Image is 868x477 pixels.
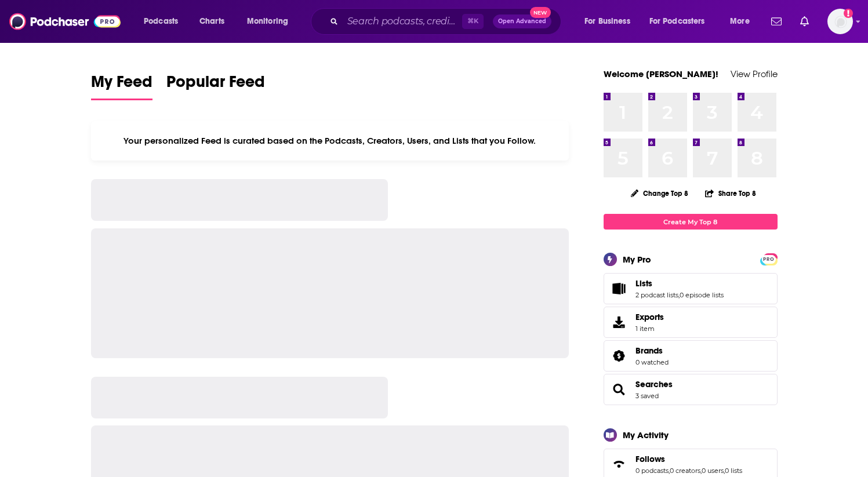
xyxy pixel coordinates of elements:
span: My Feed [91,72,152,99]
span: Exports [635,312,664,322]
span: Monitoring [247,13,288,30]
a: Create My Top 8 [604,214,778,230]
span: Lists [604,273,778,304]
img: Podchaser - Follow, Share and Rate Podcasts [9,10,121,32]
span: Searches [604,374,778,405]
span: Charts [199,13,224,30]
span: , [724,467,725,475]
div: My Pro [623,254,651,265]
a: Follows [635,454,742,464]
span: , [669,467,670,475]
button: open menu [239,12,303,31]
span: More [730,13,750,30]
span: Popular Feed [166,72,265,99]
span: Exports [608,314,631,330]
svg: Add a profile image [844,9,853,18]
button: open menu [576,12,645,31]
button: Show profile menu [827,9,853,34]
a: My Feed [91,72,152,100]
a: 0 episode lists [680,291,724,299]
img: User Profile [827,9,853,34]
a: Exports [604,307,778,338]
div: My Activity [623,429,669,440]
div: Search podcasts, credits, & more... [322,8,572,35]
span: For Podcasters [649,13,705,30]
span: Brands [635,345,663,356]
a: 3 saved [635,392,659,400]
button: Share Top 8 [704,182,757,205]
span: Logged in as KevinZ [827,9,853,34]
a: Follows [608,456,631,472]
a: Show notifications dropdown [767,12,786,31]
a: PRO [762,254,776,263]
a: Brands [608,348,631,364]
span: Lists [635,278,652,289]
span: Follows [635,454,665,464]
a: Show notifications dropdown [796,12,813,31]
span: ⌘ K [462,14,484,29]
a: 0 users [702,467,724,475]
span: Podcasts [144,13,178,30]
span: 1 item [635,325,664,333]
a: 0 podcasts [635,467,669,475]
button: Open AdvancedNew [493,14,551,28]
button: open menu [642,12,722,31]
button: open menu [136,12,193,31]
span: , [700,467,702,475]
a: 0 watched [635,358,669,366]
span: Brands [604,340,778,372]
a: Lists [635,278,724,289]
a: 2 podcast lists [635,291,678,299]
a: Welcome [PERSON_NAME]! [604,68,718,79]
span: PRO [762,255,776,264]
a: Popular Feed [166,72,265,100]
span: Open Advanced [498,19,546,24]
button: Change Top 8 [624,186,696,201]
a: Brands [635,345,669,356]
button: open menu [722,12,764,31]
div: Your personalized Feed is curated based on the Podcasts, Creators, Users, and Lists that you Follow. [91,121,569,161]
a: 0 lists [725,467,742,475]
a: Lists [608,281,631,297]
span: New [530,7,551,18]
a: 0 creators [670,467,700,475]
a: View Profile [731,68,778,79]
a: Searches [608,381,631,398]
a: Charts [192,12,231,31]
input: Search podcasts, credits, & more... [343,12,462,31]
a: Searches [635,379,673,389]
span: For Business [584,13,630,30]
span: , [678,291,680,299]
